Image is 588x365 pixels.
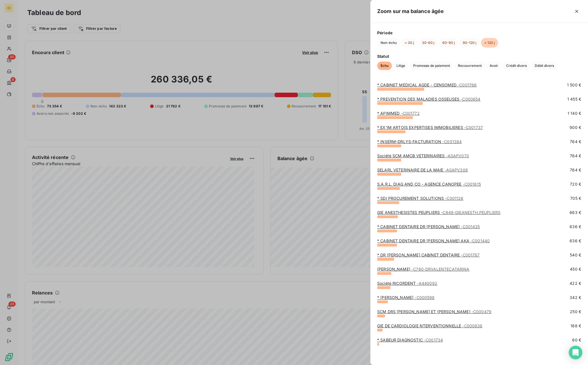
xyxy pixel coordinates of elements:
[377,38,400,48] button: Non-échu
[503,61,530,70] button: Crédit divers
[460,97,480,101] span: - C000654
[458,82,477,87] span: - C001766
[401,38,417,48] button: < 30 j
[377,153,469,158] a: Société SCM AMCB VETERINAIRES
[419,38,438,48] button: 30-60 j
[377,111,420,116] a: * APIMMED
[446,153,469,158] span: - ASAPV070
[570,323,581,329] span: 168 €
[415,295,434,300] span: - C000599
[570,181,581,187] span: 720 €
[531,61,557,70] button: Débit divers
[570,309,581,315] span: 250 €
[377,295,435,300] a: * [PERSON_NAME]
[445,167,468,172] span: - ASAPV308
[377,182,481,186] a: S.A.R.L. DIAG AND CO - AGENCE CANOPEE
[424,338,443,342] span: - C001734
[570,224,581,230] span: 636 €
[570,295,581,300] span: 342 €
[461,252,479,257] span: - C001787
[470,238,490,243] span: - C001440
[569,346,582,359] div: Open Intercom Messenger
[377,125,483,130] a: * EX'IM ARTOIS EXPERTISES IMMOBILIERES
[377,53,581,59] span: Statut
[377,281,437,286] a: Société RICORDENT
[377,238,490,243] a: * CABINET DENTAIRE DR [PERSON_NAME] AKA
[377,82,477,87] a: * CABINET MEDICAL AGDE - CENSOMED
[481,38,498,48] button: > 120 j
[377,309,491,314] a: SCM DRS [PERSON_NAME] ET [PERSON_NAME]
[570,125,581,130] span: 900 €
[570,252,581,258] span: 540 €
[377,30,581,36] span: Période
[567,96,581,102] span: 1 455 €
[377,196,463,201] a: * SDI PROCUREMENT SOLUTIONS
[377,252,480,257] a: * DR [PERSON_NAME] CABINET DENTAIRE
[377,338,443,342] a: * SABEUR DIAGNOSTIC
[393,61,409,70] button: Litige
[442,139,462,144] span: - C001384
[567,82,581,88] span: 1 500 €
[570,153,581,159] span: 764 €
[486,61,502,70] button: Avoir
[377,267,470,271] a: [PERSON_NAME]
[377,224,480,229] a: * CABINET DENTAIRE DR [PERSON_NAME]
[570,139,581,145] span: 764 €
[459,38,480,48] button: 90-120 j
[377,7,444,15] h5: Zoom sur ma balance âgée
[572,337,581,343] span: 60 €
[410,61,453,70] button: Promesse de paiement
[377,210,500,215] a: GIE ANESTHESISTES PEUPLIERS
[377,167,468,172] a: SELARL VETERINAIRE DE LA MAIE
[570,196,581,201] span: 705 €
[570,210,581,215] span: 663 €
[570,238,581,244] span: 636 €
[445,196,463,201] span: - C001126
[377,139,462,144] a: * INSERM-DRLYS-FACTURATION
[472,309,491,314] span: - C000479
[462,323,482,328] span: - C000838
[461,224,480,229] span: - C001435
[464,125,483,130] span: - C001737
[377,61,392,70] button: Échu
[455,61,485,70] button: Recouvrement
[401,111,420,116] span: - C001772
[417,281,437,286] span: - A440092
[463,182,481,186] span: - C001815
[377,323,483,328] a: GIE DE CARDIOLOGIE NTERVENTIONNELLE
[411,267,469,271] span: - C760-DRVALENTECATARINA
[441,210,500,215] span: - C649-GIEANESTH.PEUPLIERS
[570,167,581,173] span: 764 €
[570,281,581,286] span: 422 €
[570,266,581,272] span: 450 €
[568,111,581,116] span: 1 140 €
[377,97,480,101] a: * PREVENTION DES MALADIES OSSEUSES
[439,38,458,48] button: 60-90 j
